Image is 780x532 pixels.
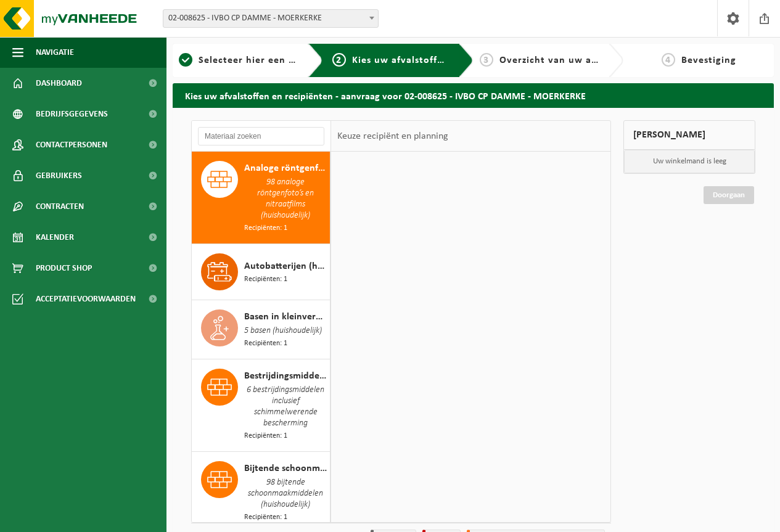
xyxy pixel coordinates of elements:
a: Doorgaan [704,186,754,204]
span: 5 basen (huishoudelijk) [244,324,322,338]
span: 02-008625 - IVBO CP DAMME - MOERKERKE [163,10,378,27]
span: 98 analoge röntgenfoto’s en nitraatfilms (huishoudelijk) [244,176,327,223]
span: Kies uw afvalstoffen en recipiënten [352,55,522,65]
span: Kalender [36,222,74,253]
span: Basen in kleinverpakking (huishoudelijk) [244,309,327,324]
button: Bestrijdingsmiddelen inclusief schimmelwerende beschermingsmiddelen (huishoudelijk) 6 bestrijding... [192,359,330,452]
span: Recipiënten: 1 [244,430,287,442]
span: 1 [179,53,192,67]
div: [PERSON_NAME] [623,120,755,150]
span: Navigatie [36,37,74,68]
span: Autobatterijen (huishoudelijk) [244,259,327,274]
span: 3 [480,53,493,67]
button: Analoge röntgenfoto’s en nitraatfilms (huishoudelijk) 98 analoge röntgenfoto’s en nitraatfilms (h... [192,152,330,244]
span: Acceptatievoorwaarden [36,284,136,314]
span: Recipiënten: 1 [244,274,287,285]
span: Recipiënten: 1 [244,338,287,350]
button: Basen in kleinverpakking (huishoudelijk) 5 basen (huishoudelijk) Recipiënten: 1 [192,300,330,359]
span: 02-008625 - IVBO CP DAMME - MOERKERKE [163,9,379,28]
span: Recipiënten: 1 [244,512,287,523]
div: Keuze recipiënt en planning [331,121,454,152]
a: 1Selecteer hier een vestiging [179,53,298,68]
p: Uw winkelmand is leeg [624,150,755,173]
input: Materiaal zoeken [198,127,324,145]
span: Gebruikers [36,160,82,191]
span: Contactpersonen [36,129,107,160]
span: 6 bestrijdingsmiddelen inclusief schimmelwerende bescherming [244,383,327,430]
button: Autobatterijen (huishoudelijk) Recipiënten: 1 [192,244,330,300]
span: Selecteer hier een vestiging [199,55,332,65]
h2: Kies uw afvalstoffen en recipiënten - aanvraag voor 02-008625 - IVBO CP DAMME - MOERKERKE [173,83,774,107]
span: 2 [332,53,346,67]
span: Contracten [36,191,84,222]
span: Bedrijfsgegevens [36,99,108,129]
span: 4 [662,53,675,67]
span: 98 bijtende schoonmaakmiddelen (huishoudelijk) [244,476,327,512]
span: Analoge röntgenfoto’s en nitraatfilms (huishoudelijk) [244,161,327,176]
span: Recipiënten: 1 [244,223,287,234]
span: Bevestiging [681,55,736,65]
span: Product Shop [36,253,92,284]
span: Bijtende schoonmaakmiddelen (huishoudelijk) [244,461,327,476]
span: Bestrijdingsmiddelen inclusief schimmelwerende beschermingsmiddelen (huishoudelijk) [244,369,327,383]
span: Overzicht van uw aanvraag [499,55,630,65]
span: Dashboard [36,68,82,99]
